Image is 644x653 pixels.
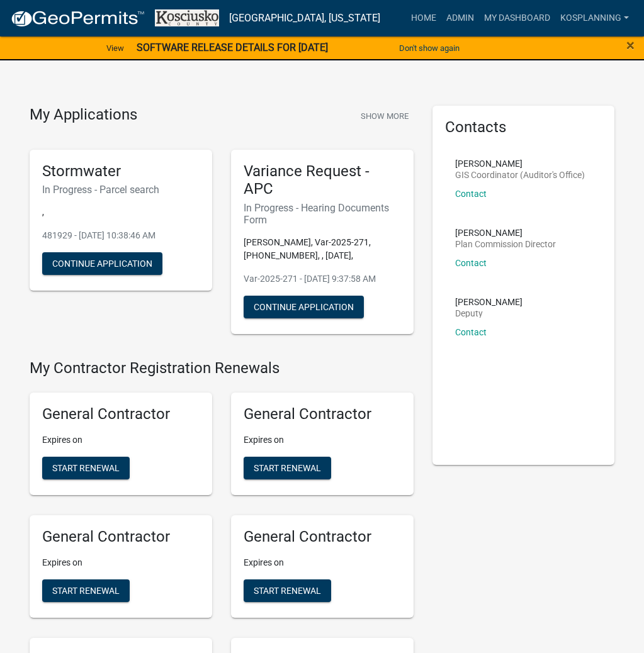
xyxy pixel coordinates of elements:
[42,433,200,447] p: Expires on
[244,202,401,226] h6: In Progress - Hearing Documents Form
[30,359,414,377] h4: My Contractor Registration Renewals
[137,42,328,53] strong: SOFTWARE RELEASE DETAILS FOR [DATE]
[244,162,401,199] h5: Variance Request - APC
[244,528,401,546] h5: General Contractor
[30,106,137,125] h4: My Applications
[42,206,200,219] p: ,
[455,170,585,179] p: GIS Coordinator (Auditor's Office)
[244,236,401,262] p: [PERSON_NAME], Var-2025-271, [PHONE_NUMBER], , [DATE],
[626,36,635,54] span: ×
[479,6,555,30] a: My Dashboard
[244,579,331,602] button: Start Renewal
[42,579,130,602] button: Start Renewal
[244,272,401,286] p: Var-2025-271 - [DATE] 9:37:58 AM
[244,457,331,479] button: Start Renewal
[52,463,120,473] span: Start Renewal
[52,585,120,595] span: Start Renewal
[254,463,321,473] span: Start Renewal
[455,298,523,306] p: [PERSON_NAME]
[406,6,441,30] a: Home
[455,159,585,168] p: [PERSON_NAME]
[455,327,487,337] a: Contact
[229,8,380,29] a: [GEOGRAPHIC_DATA], [US_STATE]
[101,38,129,59] a: View
[441,6,479,30] a: Admin
[42,184,200,196] h6: In Progress - Parcel search
[42,162,200,181] h5: Stormwater
[42,405,200,423] h5: General Contractor
[244,405,401,423] h5: General Contractor
[455,258,487,268] a: Contact
[254,585,321,595] span: Start Renewal
[42,528,200,546] h5: General Contractor
[42,556,200,569] p: Expires on
[42,229,200,242] p: 481929 - [DATE] 10:38:46 AM
[244,433,401,447] p: Expires on
[42,457,130,479] button: Start Renewal
[42,252,162,275] button: Continue Application
[244,296,364,318] button: Continue Application
[394,38,465,59] button: Don't show again
[445,118,602,137] h5: Contacts
[555,6,634,30] a: kosplanning
[155,9,219,26] img: Kosciusko County, Indiana
[455,228,556,237] p: [PERSON_NAME]
[244,556,401,569] p: Expires on
[455,240,556,248] p: Plan Commission Director
[626,38,635,53] button: Close
[455,189,487,199] a: Contact
[356,106,414,126] button: Show More
[455,309,523,318] p: Deputy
